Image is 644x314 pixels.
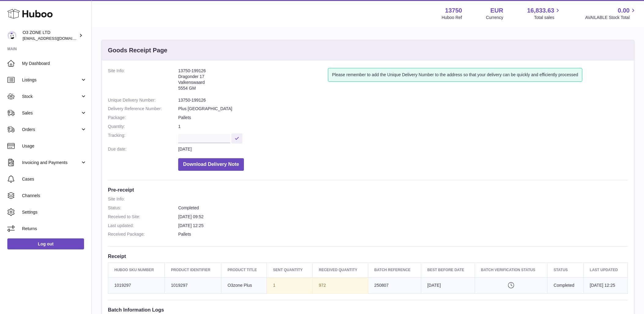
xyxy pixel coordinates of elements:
strong: EUR [490,6,503,15]
th: Received Quantity [313,263,368,277]
th: Best Before Date [421,263,475,277]
span: AVAILABLE Stock Total [585,15,637,21]
h3: Pre-receipt [108,186,628,193]
th: Product Identifier [165,263,221,277]
div: Currency [486,15,503,21]
span: Channels [22,193,87,199]
span: Usage [22,143,87,149]
span: Settings [22,209,87,215]
span: 16,833.63 [527,6,554,15]
a: Log out [7,238,84,249]
h3: Batch Information Logs [108,306,628,313]
a: 0.00 AVAILABLE Stock Total [585,6,637,21]
span: Listings [22,77,80,83]
span: [EMAIL_ADDRESS][DOMAIN_NAME] [23,36,90,41]
span: Total sales [534,15,561,21]
td: 250807 [368,277,421,293]
h3: Receipt [108,253,628,260]
h3: Goods Receipt Page [108,46,167,54]
td: 1019297 [165,277,221,293]
dt: Last updated: [108,223,178,229]
dd: 13750-199126 [178,97,628,103]
span: Stock [22,94,80,99]
div: Please remember to add the Unique Delivery Number to the address so that your delivery can be qui... [328,68,582,82]
dd: Pallets [178,115,628,121]
span: Cases [22,176,87,182]
th: Status [547,263,583,277]
div: Huboo Ref [442,15,462,21]
img: hello@o3zoneltd.co.uk [7,31,17,40]
span: Returns [22,226,87,232]
td: 1019297 [108,277,165,293]
dt: Delivery Reference Number: [108,106,178,112]
th: Product title [221,263,267,277]
strong: 13750 [445,6,462,15]
td: Completed [547,277,583,293]
span: 0.00 [618,6,630,15]
span: Orders [22,127,80,133]
address: 13750-199126 Dragonder 17 Valkenswaard 5554 GM [178,68,328,94]
a: 16,833.63 Total sales [527,6,561,21]
td: [DATE] [421,277,475,293]
dd: Plus [GEOGRAPHIC_DATA] [178,106,628,112]
th: Huboo SKU Number [108,263,165,277]
dd: [DATE] 12:25 [178,223,628,229]
dd: Pallets [178,231,628,237]
dt: Received to Site: [108,214,178,220]
dt: Tracking: [108,133,178,143]
td: [DATE] 12:25 [583,277,627,293]
td: 1 [267,277,313,293]
dt: Received Package: [108,231,178,237]
dt: Unique Delivery Number: [108,97,178,103]
button: Download Delivery Note [178,158,244,171]
span: Invoicing and Payments [22,160,80,166]
dt: Package: [108,115,178,121]
dt: Due date: [108,146,178,152]
th: Batch Reference [368,263,421,277]
td: O3zone Plus [221,277,267,293]
dd: [DATE] 09:52 [178,214,628,220]
dt: Status: [108,205,178,211]
td: 972 [313,277,368,293]
dd: [DATE] [178,146,628,152]
span: My Dashboard [22,61,87,66]
th: Batch Verification Status [475,263,547,277]
div: O3 ZONE LTD [23,30,78,41]
dd: Completed [178,205,628,211]
dt: Quantity: [108,124,178,129]
dd: 1 [178,124,628,129]
th: Last updated [583,263,627,277]
dt: Site Info: [108,196,178,202]
span: Sales [22,110,80,116]
dt: Site Info: [108,68,178,94]
th: Sent Quantity [267,263,313,277]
